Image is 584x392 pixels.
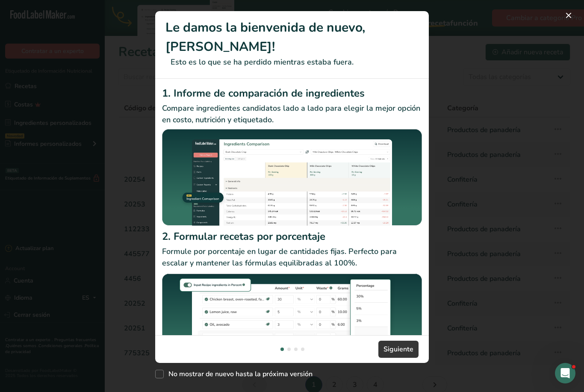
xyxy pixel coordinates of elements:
[383,344,413,354] span: Siguiente
[162,85,422,101] h2: 1. Informe de comparación de ingredientes
[162,246,422,269] p: Formule por porcentaje en lugar de cantidades fijas. Perfecto para escalar y mantener las fórmula...
[165,56,419,68] p: Esto es lo que se ha perdido mientras estaba fuera.
[555,363,575,383] iframe: Intercom live chat
[162,103,422,126] p: Compare ingredientes candidatos lado a lado para elegir la mejor opción en costo, nutrición y eti...
[162,272,422,375] img: Formular recetas por porcentaje
[165,18,419,56] h1: Le damos la bienvenida de nuevo, [PERSON_NAME]!
[162,129,422,226] img: Informe de comparación de ingredientes
[164,370,313,378] span: No mostrar de nuevo hasta la próxima versión
[378,341,419,358] button: Siguiente
[162,229,422,244] h2: 2. Formular recetas por porcentaje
